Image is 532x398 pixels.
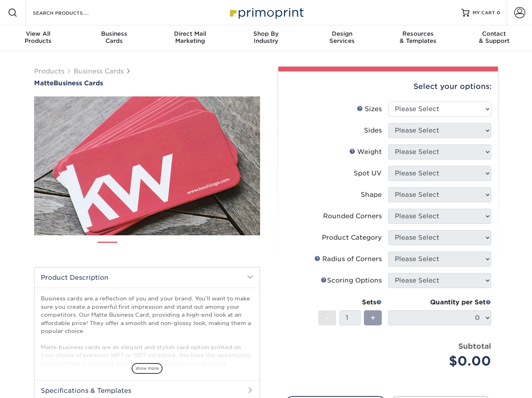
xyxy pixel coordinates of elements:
[380,30,456,44] div: & Templates
[456,30,532,37] span: Contact
[228,25,304,51] a: Shop ByIndustry
[74,67,124,75] a: Business Cards
[458,342,491,350] strong: Subtotal
[34,79,260,87] h1: Business Cards
[34,267,260,288] h2: Product Description
[304,25,380,51] a: DesignServices
[152,30,228,37] span: Direct Mail
[388,298,491,307] div: Quantity per Set
[151,238,170,258] img: Business Cards 03
[152,30,228,44] div: Marketing
[228,30,304,44] div: Industry
[357,104,382,114] div: Sizes
[354,169,382,178] div: Spot UV
[34,53,260,279] img: Matte 01
[318,298,382,307] div: Sets
[98,239,117,259] img: Business Cards 01
[228,30,304,37] span: Shop By
[322,233,382,242] div: Product Category
[361,190,382,200] div: Shape
[304,30,380,37] span: Design
[76,25,152,51] a: BusinessCards
[497,10,500,15] span: 0
[152,25,228,51] a: Direct MailMarketing
[349,147,382,157] div: Weight
[370,312,375,324] span: +
[226,4,306,21] img: Primoprint
[132,363,163,374] span: show more
[364,126,382,135] div: Sides
[321,276,382,285] div: Scoring Options
[177,238,197,258] img: Business Cards 04
[394,352,491,371] div: $0.00
[32,8,109,17] input: SEARCH PRODUCTS.....
[314,254,382,264] div: Radius of Corners
[76,30,152,44] div: Cards
[76,30,152,37] span: Business
[323,211,382,221] div: Rounded Corners
[34,79,54,87] span: Matte
[473,10,495,16] span: MY CART
[456,30,532,44] div: & Support
[34,67,64,75] a: Products
[325,312,329,324] span: -
[304,30,380,44] div: Services
[380,30,456,37] span: Resources
[380,25,456,51] a: Resources& Templates
[285,71,492,102] div: Select your options:
[124,238,144,258] img: Business Cards 02
[34,79,260,87] a: MatteBusiness Cards
[456,25,532,51] a: Contact& Support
